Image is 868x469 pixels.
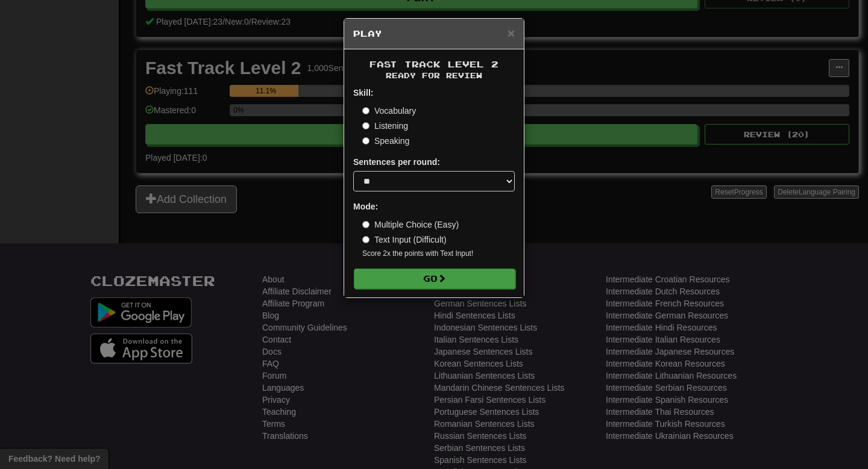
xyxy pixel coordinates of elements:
strong: Skill: [353,88,373,98]
button: Close [508,26,515,39]
label: Listening [362,120,408,132]
label: Multiple Choice (Easy) [362,219,459,231]
label: Sentences per round: [353,156,440,168]
input: Speaking [362,137,370,144]
small: Score 2x the points with Text Input ! [362,249,515,259]
h5: Play [353,28,515,40]
label: Text Input (Difficult) [362,234,447,246]
input: Vocabulary [362,107,370,114]
span: Fast Track Level 2 [370,59,498,69]
label: Vocabulary [362,105,416,117]
input: Listening [362,122,370,129]
strong: Mode: [353,202,378,211]
button: Go [354,269,515,289]
input: Text Input (Difficult) [362,236,370,243]
label: Speaking [362,135,409,147]
small: Ready for Review [353,70,515,81]
input: Multiple Choice (Easy) [362,221,370,228]
span: × [508,26,515,40]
